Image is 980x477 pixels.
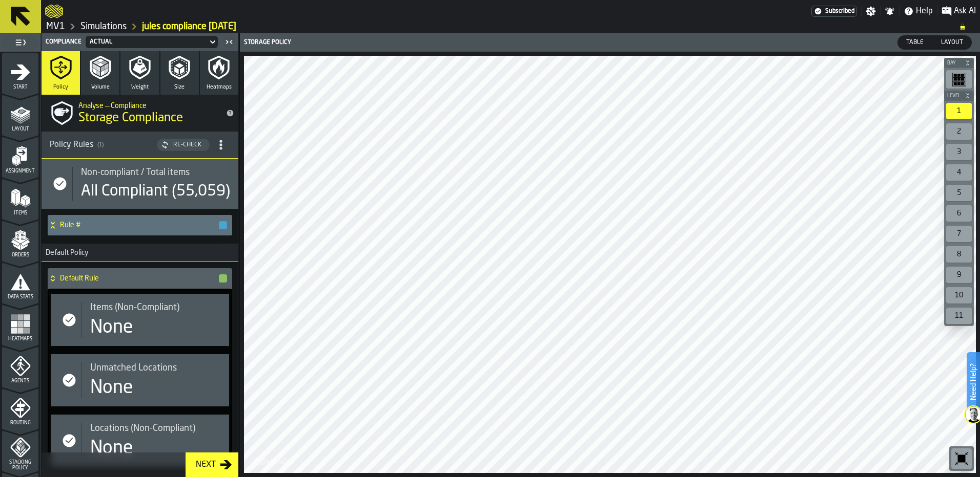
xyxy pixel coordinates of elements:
div: Next [192,459,220,471]
label: button-toggle-Toggle Full Menu [2,35,38,50]
div: 2 [946,123,972,140]
span: Unmatched Locations [90,362,177,374]
div: All Compliant (55,059) [81,182,230,201]
span: ( 1 ) [97,141,104,148]
div: 6 [946,205,972,222]
div: None [90,438,133,459]
div: Re-Check [169,141,206,148]
a: link-to-/wh/i/3ccf57d1-1e0c-4a81-a3bb-c2011c5f0d50/simulations/b692aa29-5322-4936-8e53-8c081de314ec [142,21,236,32]
a: logo-header [246,450,304,471]
span: Weight [131,84,149,91]
h3: title-section-[object Object] [42,132,238,159]
div: stat-Unmatched Locations [51,354,229,406]
div: DropdownMenuValue-e189c6d7-3557-4b92-aa96-c22f48c324e9 [90,38,203,46]
div: button-toolbar-undefined [944,162,974,183]
span: Layout [2,126,38,132]
div: Menu Subscription [811,6,857,17]
div: button-toolbar-undefined [949,446,974,471]
li: menu Agents [2,346,38,387]
div: 1 [946,103,972,119]
li: menu Start [2,53,38,94]
label: button-switch-multi-Table [897,35,932,50]
div: 7 [946,226,972,242]
div: 10 [946,287,972,303]
label: button-toggle-Notifications [881,6,899,16]
div: None [90,317,133,338]
div: button-toolbar-undefined [944,142,974,162]
div: Policy Rules [50,139,155,151]
div: 9 [946,267,972,283]
a: logo-header [45,2,63,20]
div: stat-Non-compliant / Total items [42,159,238,209]
span: Size [174,84,185,91]
svg: Reset zoom and position [953,450,970,467]
span: Policy [53,84,68,91]
div: Title [90,362,221,374]
div: None [90,378,133,398]
span: Stacking Policy [2,460,38,471]
label: button-toggle-Ask AI [937,5,980,17]
span: Level [945,93,963,99]
div: button-toolbar-undefined [944,224,974,244]
div: stat-Items (Non-Compliant) [51,294,229,346]
span: Table [902,38,928,47]
div: Default Rule [48,268,228,289]
span: Items [2,210,38,216]
div: Title [81,167,230,178]
a: link-to-/wh/i/3ccf57d1-1e0c-4a81-a3bb-c2011c5f0d50/settings/billing [811,6,857,17]
div: button-toolbar-undefined [944,244,974,265]
button: button- [944,58,974,68]
div: Title [90,302,221,313]
button: button-Re-Check [157,139,210,151]
li: menu Stacking Policy [2,430,38,471]
div: Title [90,423,221,434]
span: Non-compliant / Total items [81,167,190,178]
div: Rule # [48,215,228,235]
li: menu Routing [2,388,38,429]
label: button-toggle-Settings [862,6,880,16]
span: Layout [937,38,967,47]
span: Default Policy [42,248,88,256]
span: Subscribed [825,8,854,15]
span: Items (Non-Compliant) [90,302,179,313]
button: button- [944,91,974,101]
span: Heatmaps [207,84,232,91]
div: DropdownMenuValue-e189c6d7-3557-4b92-aa96-c22f48c324e9 [84,36,220,48]
span: Volume [91,84,110,91]
div: button-toolbar-undefined [944,183,974,203]
h3: title-section-Default Policy [42,244,238,262]
span: Start [2,84,38,90]
span: Help [916,5,933,17]
div: title-Storage Compliance [42,95,238,132]
div: 5 [946,185,972,201]
div: 11 [946,308,972,324]
h4: Rule # [60,221,218,229]
div: Storage Policy [242,39,611,46]
label: button-toggle-Close me [222,36,236,48]
li: menu Data Stats [2,263,38,303]
span: Routing [2,420,38,426]
span: Bay [945,60,963,66]
li: menu Items [2,179,38,220]
header: Storage Policy [240,33,980,52]
span: Data Stats [2,294,38,300]
span: Storage Compliance [78,110,183,126]
div: button-toolbar-undefined [944,265,974,285]
div: 8 [946,246,972,263]
label: button-switch-multi-Layout [932,35,972,50]
div: button-toolbar-undefined [944,101,974,121]
div: 3 [946,144,972,160]
div: button-toolbar-undefined [944,68,974,91]
button: button- [219,221,227,229]
li: menu Orders [2,221,38,262]
div: thumb [933,36,971,49]
nav: Breadcrumb [45,20,976,33]
span: Ask AI [954,5,976,17]
div: 4 [946,164,972,181]
button: button- [219,274,227,283]
a: link-to-/wh/i/3ccf57d1-1e0c-4a81-a3bb-c2011c5f0d50 [80,21,127,32]
span: Orders [2,252,38,258]
a: link-to-/wh/i/3ccf57d1-1e0c-4a81-a3bb-c2011c5f0d50 [46,21,65,32]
